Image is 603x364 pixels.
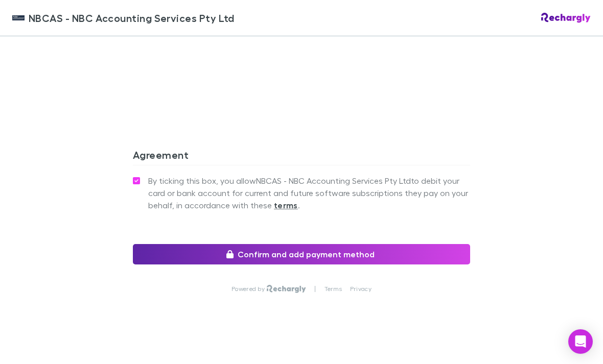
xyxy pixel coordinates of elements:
[274,200,298,210] strong: terms
[12,12,25,24] img: NBCAS - NBC Accounting Services Pty Ltd's Logo
[29,10,235,26] span: NBCAS - NBC Accounting Services Pty Ltd
[133,149,470,165] h3: Agreement
[314,285,316,293] p: |
[324,285,342,293] a: Terms
[568,329,593,354] div: Open Intercom Messenger
[133,244,470,264] button: Confirm and add payment method
[148,175,470,211] span: By ticking this box, you allow NBCAS - NBC Accounting Services Pty Ltd to debit your card or bank...
[541,13,591,23] img: Rechargly Logo
[267,285,306,293] img: Rechargly Logo
[350,285,372,293] a: Privacy
[231,285,267,293] p: Powered by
